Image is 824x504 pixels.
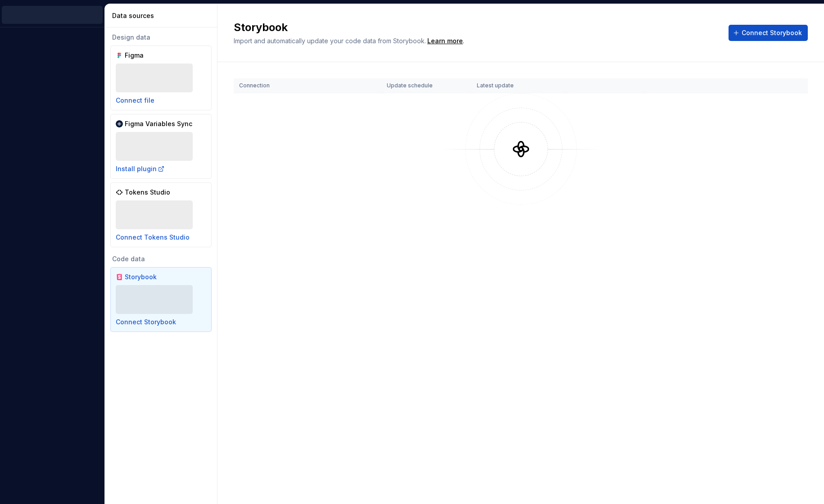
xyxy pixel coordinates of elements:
button: Connect Storybook [116,318,176,327]
a: Learn more [427,36,463,45]
h2: Storybook [234,20,718,35]
div: Code data [110,254,212,263]
a: Tokens StudioConnect Tokens Studio [110,182,212,247]
div: Figma Variables Sync [125,119,192,128]
span: Connect Storybook [742,28,802,37]
span: . [426,38,464,45]
button: Connect file [116,96,154,105]
button: Connect Tokens Studio [116,233,190,242]
a: Figma Variables SyncInstall plugin [110,114,212,179]
button: Install plugin [116,164,165,173]
div: Design data [110,33,212,42]
div: Data sources [112,11,213,20]
th: Update schedule [381,78,471,93]
button: Connect Storybook [729,25,808,41]
span: Import and automatically update your code data from Storybook. [234,37,426,45]
th: Connection [234,78,381,93]
a: StorybookConnect Storybook [110,267,212,332]
div: Tokens Studio [125,188,170,197]
div: Figma [125,51,168,60]
a: FigmaConnect file [110,45,212,110]
div: Storybook [125,272,168,282]
th: Latest update [471,78,565,93]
